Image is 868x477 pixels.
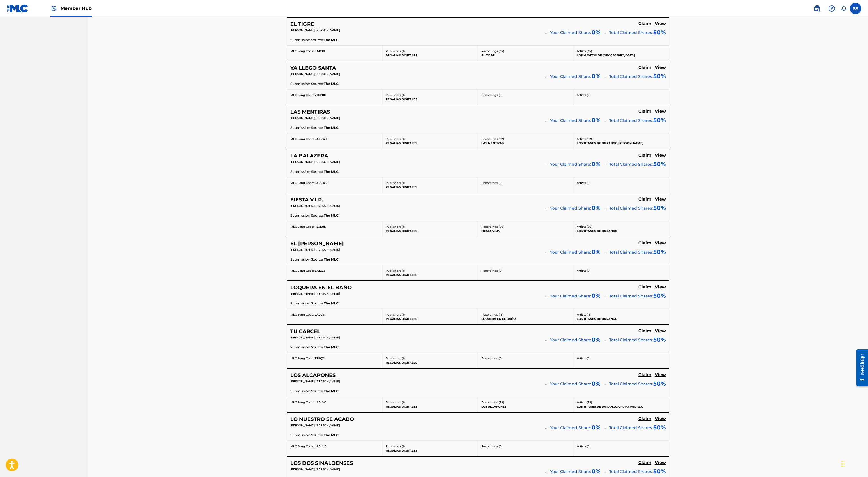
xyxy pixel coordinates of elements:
[609,337,653,342] span: Total Claimed Shares:
[577,141,666,145] p: LOS TITANES DE DURANGO,[PERSON_NAME]
[481,225,570,229] p: Recordings ( 20 )
[290,37,324,42] span: Submission Source:
[324,169,339,174] span: The MLC
[290,81,324,86] span: Submission Source:
[655,197,666,202] h5: View
[481,317,570,321] p: LOQUERA EN EL BAÑO
[655,197,666,203] a: View
[290,248,340,252] span: [PERSON_NAME] [PERSON_NAME]
[290,213,324,218] span: Submission Source:
[653,116,666,124] span: 50 %
[290,181,314,185] span: MLC Song Code:
[290,28,340,32] span: [PERSON_NAME] [PERSON_NAME]
[577,137,666,141] p: Artists ( 22 )
[290,401,314,404] span: MLC Song Code:
[290,49,314,53] span: MLC Song Code:
[290,204,340,208] span: [PERSON_NAME] [PERSON_NAME]
[655,416,666,421] h5: View
[550,425,591,431] span: Your Claimed Share:
[290,21,314,27] h5: EL TIGRE
[609,293,653,299] span: Total Claimed Shares:
[315,444,327,448] span: LA0LU8
[840,450,868,477] iframe: Chat Widget
[653,335,666,344] span: 50 %
[315,357,325,360] span: TE9Q11
[592,72,601,80] span: 0 %
[638,284,651,290] h5: Claim
[386,312,474,317] p: Publishers ( 1 )
[655,21,666,27] a: View
[592,423,601,432] span: 0 %
[655,240,666,246] h5: View
[577,312,666,317] p: Artists ( 19 )
[386,141,474,145] p: REGALIAS DIGITALES
[290,116,340,120] span: [PERSON_NAME] [PERSON_NAME]
[290,93,314,97] span: MLC Song Code:
[315,269,325,272] span: EA12Z6
[577,53,666,58] p: LOS MAYITOS DE [GEOGRAPHIC_DATA]
[826,3,837,14] div: Help
[290,160,340,164] span: [PERSON_NAME] [PERSON_NAME]
[481,181,570,185] p: Recordings ( 0 )
[577,181,666,185] p: Artists ( 0 )
[655,240,666,247] a: View
[315,93,326,97] span: YD9N1H
[577,400,666,404] p: Artists ( 38 )
[609,206,653,211] span: Total Claimed Shares:
[638,109,651,114] h5: Claim
[290,467,340,471] span: [PERSON_NAME] [PERSON_NAME]
[850,3,861,14] div: User Menu
[592,291,601,300] span: 0 %
[638,328,651,334] h5: Claim
[290,313,314,316] span: MLC Song Code:
[290,301,324,306] span: Submission Source:
[481,312,570,317] p: Recordings ( 19 )
[481,49,570,53] p: Recordings ( 35 )
[638,240,651,246] h5: Claim
[290,444,314,448] span: MLC Song Code:
[290,240,344,247] h5: EL NIÑO HUMILDE
[386,317,474,321] p: REGALIAS DIGITALES
[653,160,666,168] span: 50 %
[638,65,651,70] h5: Claim
[811,3,823,14] a: Public Search
[655,284,666,290] h5: View
[324,81,339,86] span: The MLC
[653,467,666,476] span: 50 %
[840,450,868,477] div: Widget de chat
[550,249,591,255] span: Your Claimed Share:
[592,160,601,168] span: 0 %
[655,460,666,466] a: View
[386,93,474,97] p: Publishers ( 1 )
[315,401,326,404] span: LA0LVC
[577,356,666,361] p: Artists ( 0 )
[592,248,601,256] span: 0 %
[638,197,651,202] h5: Claim
[290,336,340,339] span: [PERSON_NAME] [PERSON_NAME]
[50,5,57,12] img: Top Rightsholder
[324,257,339,262] span: The MLC
[653,248,666,256] span: 50 %
[577,444,666,448] p: Artists ( 0 )
[577,404,666,409] p: LOS TITANES DE DURANGO,GRUPO PRIVADO
[577,269,666,273] p: Artists ( 0 )
[386,400,474,404] p: Publishers ( 1 )
[290,460,353,467] h5: LOS DOS SINALOENSES
[577,229,666,233] p: LOS TITANES DE DURANGO
[653,204,666,212] span: 50 %
[290,372,336,379] h5: LOS ALCAPONES
[386,356,474,361] p: Publishers ( 1 )
[290,284,352,291] h5: LOQUERA EN EL BAÑO
[290,257,324,262] span: Submission Source:
[481,269,570,273] p: Recordings ( 0 )
[324,213,339,218] span: The MLC
[609,162,653,167] span: Total Claimed Shares:
[655,109,666,114] h5: View
[386,185,474,189] p: REGALIAS DIGITALES
[290,72,340,76] span: [PERSON_NAME] [PERSON_NAME]
[550,205,591,211] span: Your Claimed Share:
[577,225,666,229] p: Artists ( 20 )
[655,372,666,378] a: View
